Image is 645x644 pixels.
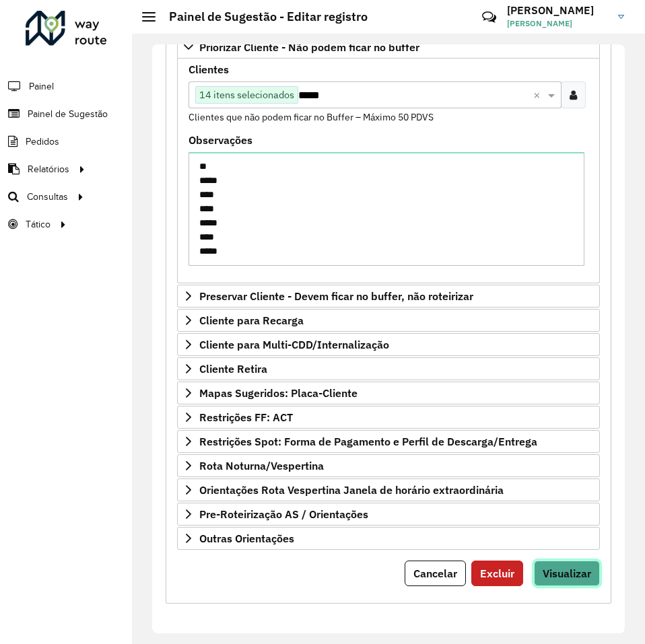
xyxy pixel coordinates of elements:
[177,430,600,453] a: Restrições Spot: Forma de Pagamento e Perfil de Descarga/Entrega
[177,309,600,332] a: Cliente para Recarga
[196,87,298,103] span: 14 itens selecionados
[199,485,504,495] span: Orientações Rota Vespertina Janela de horário extraordinária
[543,567,591,580] span: Visualizar
[199,315,304,326] span: Cliente para Recarga
[507,4,608,17] h3: [PERSON_NAME]
[189,132,252,148] label: Observações
[405,561,466,586] button: Cancelar
[199,460,324,471] span: Rota Noturna/Vespertina
[189,111,434,123] small: Clientes que não podem ficar no Buffer – Máximo 50 PDVS
[177,36,600,59] a: Priorizar Cliente - Não podem ficar no buffer
[177,478,600,501] a: Orientações Rota Vespertina Janela de horário extraordinária
[413,567,457,580] span: Cancelar
[199,339,389,350] span: Cliente para Multi-CDD/Internalização
[27,190,68,204] span: Consultas
[177,503,600,526] a: Pre-Roteirização AS / Orientações
[29,79,54,94] span: Painel
[199,363,267,374] span: Cliente Retira
[26,135,59,149] span: Pedidos
[177,454,600,477] a: Rota Noturna/Vespertina
[177,406,600,429] a: Restrições FF: ACT
[177,382,600,404] a: Mapas Sugeridos: Placa-Cliente
[533,87,545,103] span: Clear all
[199,42,419,52] span: Priorizar Cliente - Não podem ficar no buffer
[26,217,50,231] span: Tático
[534,561,600,586] button: Visualizar
[480,567,514,580] span: Excluir
[471,561,523,586] button: Excluir
[177,333,600,356] a: Cliente para Multi-CDD/Internalização
[177,357,600,380] a: Cliente Retira
[177,59,600,283] div: Priorizar Cliente - Não podem ficar no buffer
[199,533,294,544] span: Outras Orientações
[189,61,229,77] label: Clientes
[507,17,608,30] span: [PERSON_NAME]
[199,436,537,447] span: Restrições Spot: Forma de Pagamento e Perfil de Descarga/Entrega
[199,509,368,520] span: Pre-Roteirização AS / Orientações
[177,527,600,550] a: Outras Orientações
[177,285,600,308] a: Preservar Cliente - Devem ficar no buffer, não roteirizar
[28,162,69,176] span: Relatórios
[475,3,504,32] a: Contato Rápido
[199,412,293,423] span: Restrições FF: ACT
[156,9,368,24] h2: Painel de Sugestão - Editar registro
[199,388,358,398] span: Mapas Sugeridos: Placa-Cliente
[199,291,473,301] span: Preservar Cliente - Devem ficar no buffer, não roteirizar
[28,107,108,121] span: Painel de Sugestão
